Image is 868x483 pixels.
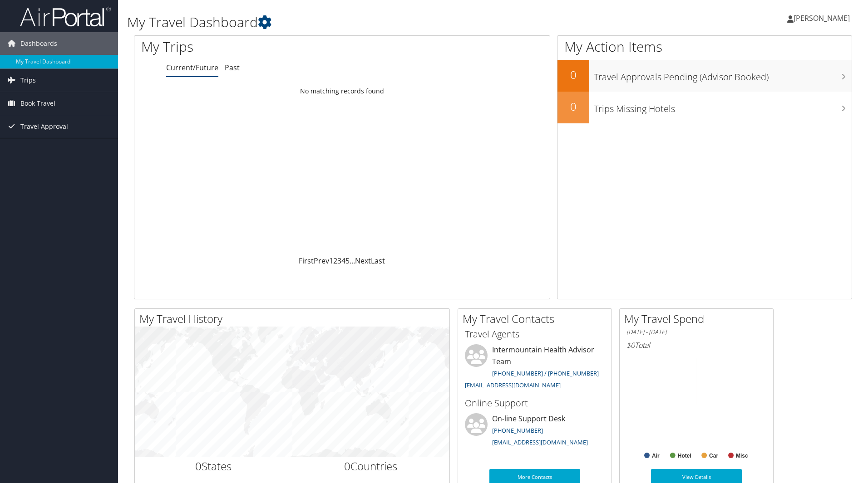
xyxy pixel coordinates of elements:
h3: Travel Approvals Pending (Advisor Booked) [594,66,852,83]
a: [PHONE_NUMBER] [492,426,543,434]
a: [EMAIL_ADDRESS][DOMAIN_NAME] [465,381,561,389]
a: Current/Future [166,63,218,73]
a: [EMAIL_ADDRESS][DOMAIN_NAME] [492,438,588,446]
h2: 0 [557,99,589,114]
text: Car [709,453,718,459]
a: 0Travel Approvals Pending (Advisor Booked) [557,60,852,92]
a: Past [225,63,240,73]
a: 4 [341,256,345,266]
td: No matching records found [134,83,550,99]
a: [PERSON_NAME] [787,5,859,32]
text: Air [652,453,660,459]
a: Prev [314,256,329,266]
img: airportal-logo.png [20,6,111,27]
h3: Online Support [465,397,605,410]
h2: My Travel Contacts [463,311,612,327]
h2: My Travel Spend [624,311,773,327]
h2: My Travel History [139,311,449,327]
a: First [299,256,314,266]
text: Hotel [678,453,691,459]
a: 0Trips Missing Hotels [557,92,852,123]
h6: [DATE] - [DATE] [626,328,766,337]
h6: Total [626,340,766,350]
span: 0 [195,459,202,473]
h1: My Trips [141,37,370,56]
span: $0 [626,340,635,350]
a: 3 [337,256,341,266]
a: 1 [329,256,333,266]
a: Next [355,256,371,266]
li: On-line Support Desk [460,413,609,450]
span: [PERSON_NAME] [794,13,850,23]
a: Last [371,256,385,266]
h3: Trips Missing Hotels [594,98,852,115]
span: Travel Approval [20,115,68,138]
h2: States [142,459,286,474]
h2: Countries [299,459,443,474]
a: 5 [345,256,350,266]
span: Dashboards [20,32,57,55]
a: [PHONE_NUMBER] / [PHONE_NUMBER] [492,369,599,377]
span: … [350,256,355,266]
h1: My Travel Dashboard [127,13,615,32]
span: Trips [20,69,36,92]
h2: 0 [557,67,589,83]
h1: My Action Items [557,37,852,56]
a: 2 [333,256,337,266]
h3: Travel Agents [465,328,605,341]
text: Misc [736,453,748,459]
span: 0 [344,459,350,473]
li: Intermountain Health Advisor Team [460,344,609,393]
span: Book Travel [20,92,55,115]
